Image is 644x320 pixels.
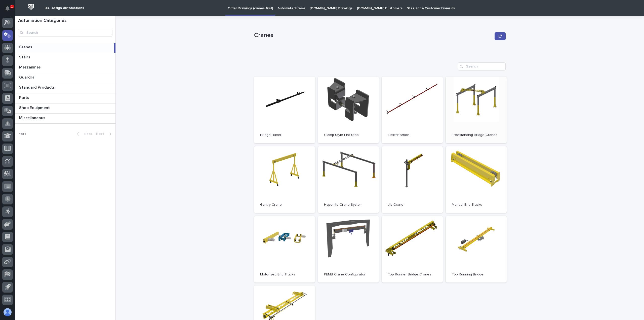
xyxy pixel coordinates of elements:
a: MezzaninesMezzanines [15,63,115,73]
p: PEMB Crane Configurator [324,272,373,277]
p: Motorized End Trucks [260,272,309,277]
div: Notifications1 [6,6,13,14]
a: Shop EquipmentShop Equipment [15,103,115,114]
a: Hyperlite Crane System [318,146,379,213]
a: StairsStairs [15,53,115,63]
p: Standard Products [19,84,56,90]
p: Cranes [254,32,493,39]
a: Top Running Bridge [446,216,507,283]
p: Guardrail [19,74,37,80]
a: Jib Crane [382,146,443,213]
p: Stairs [19,54,31,60]
span: Back [81,132,92,136]
p: 1 [11,5,13,8]
h1: Automation Categories [18,18,112,24]
a: Bridge Buffer [254,77,315,143]
p: Cranes [19,44,33,50]
h2: 03. Design Automations [45,6,84,10]
p: 1 of 1 [15,128,30,140]
a: GuardrailGuardrail [15,73,115,83]
p: Miscellaneous [19,115,46,120]
button: Notifications [2,3,13,14]
p: Electrification [388,133,437,137]
p: Parts [19,94,30,100]
span: Next [96,132,107,136]
a: CranesCranes [15,43,115,53]
a: Top Runner Bridge Cranes [382,216,443,283]
p: Top Running Bridge [452,272,501,277]
button: Back [73,132,94,136]
p: Gantry Crane [260,203,309,207]
p: Shop Equipment [19,104,51,110]
img: Workspace Logo [26,2,36,12]
p: Freestanding Bridge Cranes [452,133,501,137]
p: Jib Crane [388,203,437,207]
p: Top Runner Bridge Cranes [388,272,437,277]
a: Electrification [382,77,443,143]
input: Search [18,29,112,37]
p: Bridge Buffer [260,133,309,137]
a: MiscellaneousMiscellaneous [15,114,115,124]
a: Manual End Trucks [446,146,507,213]
a: Motorized End Trucks [254,216,315,283]
a: Gantry Crane [254,146,315,213]
a: Clamp Style End Stop [318,77,379,143]
a: Freestanding Bridge Cranes [446,77,507,143]
a: Standard ProductsStandard Products [15,83,115,93]
button: users-avatar [2,307,13,317]
p: Manual End Trucks [452,203,501,207]
p: Mezzanines [19,64,42,70]
a: PartsParts [15,93,115,103]
p: Clamp Style End Stop [324,133,373,137]
button: Next [94,132,115,136]
p: Hyperlite Crane System [324,203,373,207]
input: Search [458,62,506,70]
a: PEMB Crane Configurator [318,216,379,283]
